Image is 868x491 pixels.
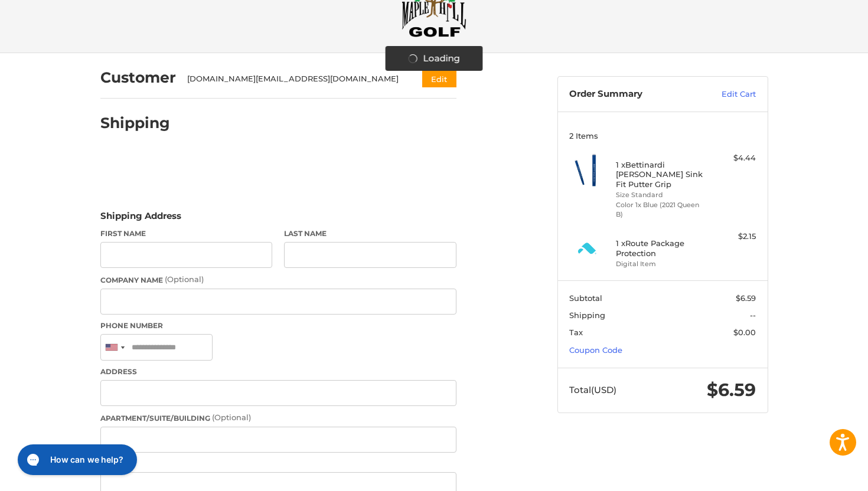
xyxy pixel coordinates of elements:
a: Coupon Code [569,345,622,355]
label: Apartment/Suite/Building [100,412,456,424]
label: City [100,459,456,469]
span: $6.59 [707,379,756,401]
li: Size Standard [616,190,706,200]
li: Digital Item [616,259,706,269]
div: $2.15 [709,231,756,243]
label: Company Name [100,274,456,286]
span: $0.00 [733,328,756,337]
span: Tax [569,328,583,337]
div: [DOMAIN_NAME][EMAIL_ADDRESS][DOMAIN_NAME] [187,73,399,85]
li: Color 1x Blue (2021 Queen B) [616,200,706,220]
h4: 1 x Bettinardi [PERSON_NAME] Sink Fit Putter Grip [616,160,706,189]
small: (Optional) [165,274,204,284]
span: Subtotal [569,293,602,303]
span: -- [750,310,756,320]
label: Last Name [284,228,456,239]
legend: Shipping Address [100,210,181,228]
span: $6.59 [736,293,756,303]
h2: Customer [100,68,176,87]
a: Edit Cart [696,89,756,100]
label: First Name [100,228,273,239]
span: Loading [423,52,459,66]
button: Edit [422,70,456,87]
h3: Order Summary [569,89,696,100]
div: $4.44 [709,152,756,164]
h3: 2 Items [569,131,756,140]
label: Phone Number [100,320,456,331]
small: (Optional) [212,413,251,422]
span: Total (USD) [569,384,616,395]
label: Address [100,366,456,377]
h4: 1 x Route Package Protection [616,238,706,258]
div: United States: +1 [101,335,128,360]
span: Shipping [569,310,605,320]
iframe: Gorgias live chat messenger [12,440,141,479]
h2: Shipping [100,114,170,132]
